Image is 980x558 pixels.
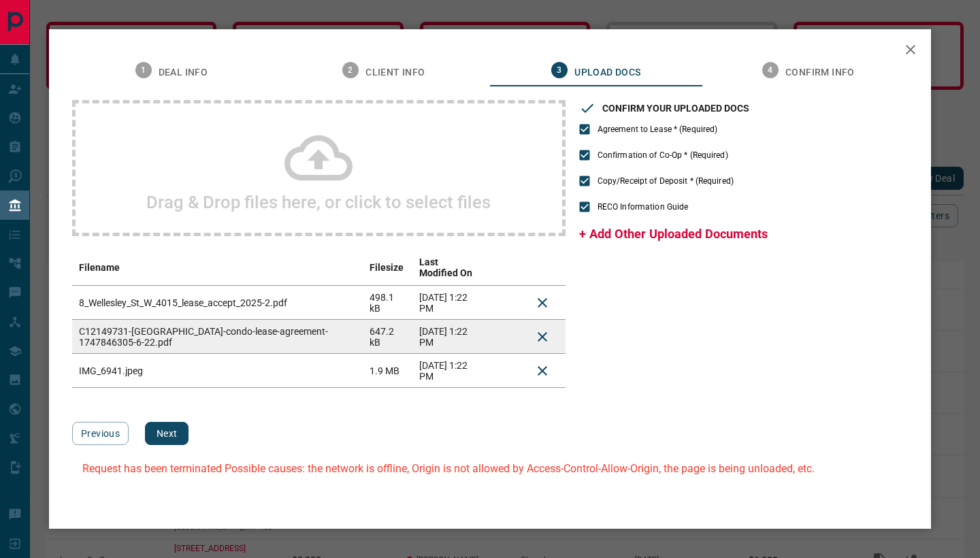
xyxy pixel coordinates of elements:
th: delete file action column [519,250,566,286]
td: [DATE] 1:22 PM [412,320,485,354]
span: Confirm Info [785,67,855,79]
td: C12149731-[GEOGRAPHIC_DATA]-condo-lease-agreement-1747846305-6-22.pdf [72,320,363,354]
td: 647.2 kB [363,320,412,354]
h2: Drag & Drop files here, or click to select files [146,192,491,212]
td: 498.1 kB [363,286,412,320]
button: Delete [526,355,559,387]
th: download action column [485,250,519,286]
button: Next [145,422,189,445]
div: Drag & Drop files here, or click to select files [72,100,566,236]
th: Filename [72,250,363,286]
td: 8_Wellesley_St_W_4015_lease_accept_2025-2.pdf [72,286,363,320]
span: Agreement to Lease * (Required) [598,123,718,135]
text: 2 [348,65,353,75]
span: RECO Information Guide [598,201,688,213]
p: Request has been terminated Possible causes: the network is offline, Origin is not allowed by Acc... [82,462,815,475]
th: Filesize [363,250,412,286]
td: IMG_6941.jpeg [72,354,363,388]
th: Last Modified On [412,250,485,286]
td: 1.9 MB [363,354,412,388]
span: + Add Other Uploaded Documents [579,227,768,241]
button: Previous [72,422,129,445]
button: Delete [526,321,559,353]
span: Upload Docs [574,67,640,79]
span: Deal Info [159,67,208,79]
td: [DATE] 1:22 PM [412,354,485,388]
span: Confirmation of Co-Op * (Required) [598,149,728,161]
text: 3 [557,65,562,75]
td: [DATE] 1:22 PM [412,286,485,320]
button: Delete [526,286,559,319]
text: 4 [768,65,772,75]
text: 1 [141,65,146,75]
span: Client Info [365,67,425,79]
h3: CONFIRM YOUR UPLOADED DOCS [602,103,749,114]
span: Copy/Receipt of Deposit * (Required) [598,175,734,187]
